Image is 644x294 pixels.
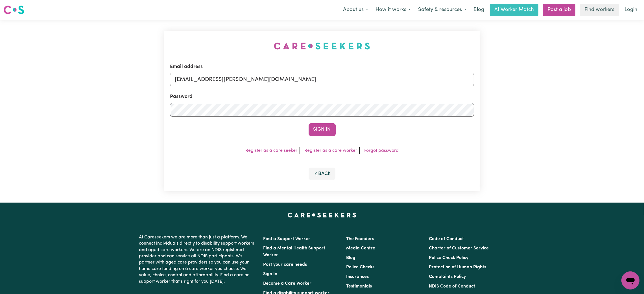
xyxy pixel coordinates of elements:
a: Find workers [580,4,619,16]
a: Find a Mental Health Support Worker [263,246,326,257]
a: AI Worker Match [490,4,538,16]
label: Password [170,93,193,100]
a: NDIS Code of Conduct [429,284,475,289]
button: How it works [372,4,414,16]
a: Sign In [263,272,278,276]
a: Blog [470,4,488,16]
a: Media Centre [346,246,375,251]
iframe: Button to launch messaging window, conversation in progress [621,271,639,289]
a: Complaints Policy [429,275,466,279]
a: Code of Conduct [429,237,464,241]
a: Careseekers logo [3,3,24,16]
a: Register as a care worker [304,148,357,153]
a: Post your care needs [263,262,307,267]
a: Protection of Human Rights [429,265,486,269]
a: Become a Care Worker [263,281,312,286]
button: Safety & resources [414,4,470,16]
a: Testimonials [346,284,372,289]
a: Insurances [346,275,369,279]
a: The Founders [346,237,374,241]
button: Back [309,168,336,180]
a: Find a Support Worker [263,237,311,241]
a: Login [621,4,641,16]
a: Forgot password [364,148,399,153]
a: Police Checks [346,265,374,269]
a: Register as a care seeker [245,148,297,153]
a: Careseekers home page [288,213,356,217]
input: Email address [170,73,474,86]
a: Police Check Policy [429,256,468,260]
img: Careseekers logo [3,5,24,15]
a: Post a job [543,4,575,16]
a: Charter of Customer Service [429,246,489,251]
a: Blog [346,256,355,260]
p: At Careseekers we are more than just a platform. We connect individuals directly to disability su... [139,232,257,287]
button: About us [339,4,372,16]
button: Sign In [309,123,336,136]
label: Email address [170,63,203,71]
